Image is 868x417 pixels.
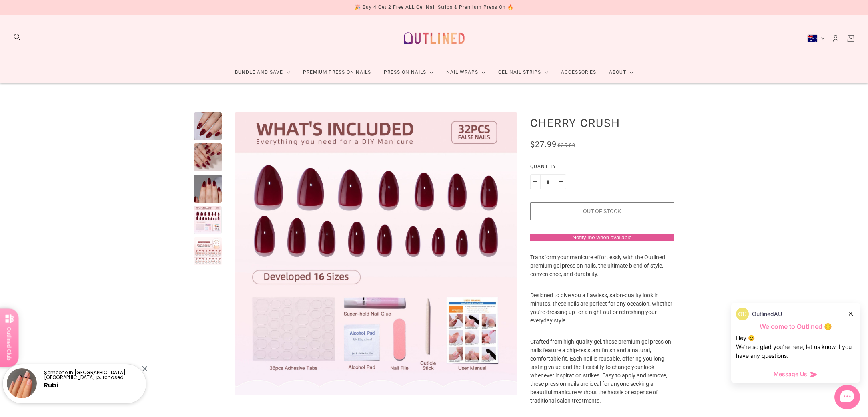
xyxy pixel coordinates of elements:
[752,310,782,318] p: OutlinedAU
[229,62,297,83] a: Bundle and Save
[297,62,377,83] a: Premium Press On Nails
[831,34,840,43] a: Account
[556,174,566,189] button: Plus
[399,21,469,55] a: Outlined
[736,322,855,331] p: Welcome to Outlined 😊
[530,291,674,338] p: Designed to give you a flawless, salon-quality look in minutes, these nails are perfect for any o...
[355,3,514,12] div: 🎉 Buy 4 Get 2 Free ALL Gel Nail Strips & Premium Press On 🔥
[736,334,855,360] div: Hey 😊 We‘re so glad you’re here, let us know if you have any questions.
[530,234,674,241] button: Notify me when available
[603,62,640,83] a: About
[530,174,541,189] button: Minus
[492,62,555,83] a: Gel Nail Strips
[377,62,440,83] a: Press On Nails
[13,33,22,42] button: Search
[235,112,517,395] modal-trigger: Enlarge product image
[774,370,807,378] span: Message Us
[44,381,58,389] a: Rubi
[530,202,674,220] button: Out of stock
[555,62,603,83] a: Accessories
[530,139,557,149] span: $27.99
[846,34,855,43] a: Cart
[558,143,575,148] span: $35.00
[736,308,749,320] img: data:image/png;base64,iVBORw0KGgoAAAANSUhEUgAAACQAAAAkCAYAAADhAJiYAAAAAXNSR0IArs4c6QAAArdJREFUWEf...
[235,112,517,395] img: Cherry Crush
[44,370,139,380] p: Someone in [GEOGRAPHIC_DATA], [GEOGRAPHIC_DATA] purchased
[807,34,825,42] button: Australia
[440,62,492,83] a: Nail Wraps
[530,163,674,174] label: Quantity
[530,116,674,130] h1: Cherry Crush
[530,253,674,291] p: Transform your manicure effortlessly with the Outlined premium gel press on nails, the ultimate b...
